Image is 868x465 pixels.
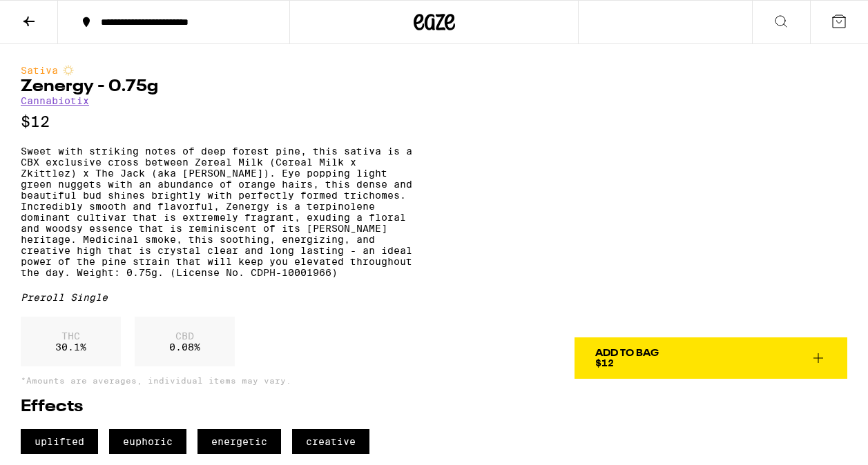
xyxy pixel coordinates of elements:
[109,429,186,454] span: euphoric
[21,429,98,454] span: uplifted
[135,317,235,366] div: 0.08 %
[21,399,418,415] h2: Effects
[21,317,121,366] div: 30.1 %
[292,429,369,454] span: creative
[21,65,418,76] div: Sativa
[197,429,281,454] span: energetic
[575,337,847,379] button: Add To Bag$12
[21,292,418,303] div: Preroll Single
[595,348,659,358] div: Add To Bag
[21,95,89,106] a: Cannabiotix
[595,357,614,368] span: $12
[169,330,200,342] p: CBD
[55,330,86,342] p: THC
[575,65,847,337] img: Cannabiotix - Zenergy - 0.75g
[63,65,74,76] img: sativaColor.svg
[21,376,418,385] p: *Amounts are averages, individual items may vary.
[21,79,418,95] h1: Zenergy - 0.75g
[21,146,418,278] p: Sweet with striking notes of deep forest pine, this sativa is a CBX exclusive cross between Zerea...
[21,113,418,130] p: $12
